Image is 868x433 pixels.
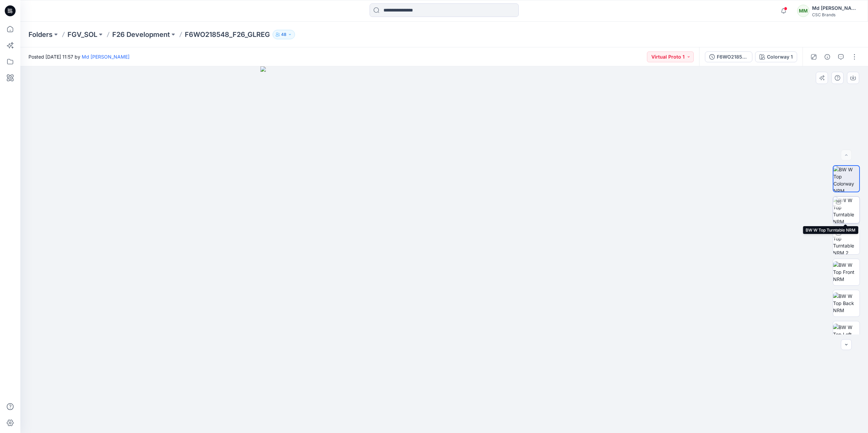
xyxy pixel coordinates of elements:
[812,12,860,17] div: CSC Brands
[260,66,628,433] img: eyJhbGciOiJIUzI1NiIsImtpZCI6IjAiLCJzbHQiOiJzZXMiLCJ0eXAiOiJKV1QifQ.eyJkYXRhIjp7InR5cGUiOiJzdG9yYW...
[28,53,130,60] span: Posted [DATE] 11:57 by
[717,53,748,61] div: F6WO218548_F26_GLREG_VP1
[185,30,270,39] p: F6WO218548_F26_GLREG
[833,228,860,254] img: BW W Top Turntable NRM 2
[833,293,860,314] img: BW W Top Back NRM
[797,5,809,17] div: MM
[833,324,860,345] img: BW W Top Left NRM
[833,197,860,223] img: BW W Top Turntable NRM
[822,51,833,62] button: Details
[755,51,797,62] button: Colorway 1
[28,30,53,39] a: Folders
[281,31,287,38] p: 48
[82,54,130,60] a: Md [PERSON_NAME]
[273,30,295,39] button: 48
[767,53,793,61] div: Colorway 1
[705,51,752,62] button: F6WO218548_F26_GLREG_VP1
[833,261,860,283] img: BW W Top Front NRM
[112,30,170,39] a: F26 Development
[67,30,97,39] a: FGV_SOL
[812,4,860,12] div: Md [PERSON_NAME]
[833,166,859,192] img: BW W Top Colorway NRM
